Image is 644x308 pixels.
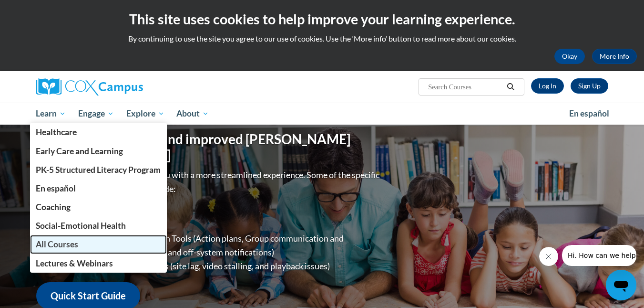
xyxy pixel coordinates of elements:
[36,146,123,156] span: Early Care and Learning
[592,49,637,64] a: More Info
[36,221,126,231] span: Social-Emotional Health
[30,142,167,160] a: Early Care and Learning
[36,168,382,196] p: Overall, we are proud to provide you with a more streamlined experience. Some of the specific cha...
[30,216,167,235] a: Social-Emotional Health
[36,165,161,175] span: PK-5 Structured Literacy Program
[30,123,167,141] a: Healthcare
[6,7,77,14] span: Hi. How can we help?
[176,108,209,119] span: About
[569,108,609,118] span: En español
[170,103,215,125] a: About
[55,259,382,273] li: Diminished progression issues (site lag, video stalling, and playback issues)
[36,78,217,96] a: Cox Campus
[7,33,637,44] p: By continuing to use the site you agree to our use of cookies. Use the ‘More info’ button to read...
[30,103,72,125] a: Learn
[36,258,113,268] span: Lectures & Webinars
[427,81,503,93] input: Search Courses
[30,254,167,273] a: Lectures & Webinars
[30,235,167,254] a: All Courses
[55,204,382,218] li: Improved Site Navigation
[78,108,114,119] span: Engage
[36,239,78,249] span: All Courses
[55,232,382,259] li: Enhanced Group Collaboration Tools (Action plans, Group communication and collaboration tools, re...
[563,104,615,124] a: En español
[22,103,623,125] div: Main menu
[554,49,585,64] button: Okay
[36,131,382,163] h1: Welcome to the new and improved [PERSON_NAME][GEOGRAPHIC_DATA]
[606,270,636,300] iframe: Button to launch messaging window
[120,103,171,125] a: Explore
[36,202,71,212] span: Coaching
[571,78,608,94] a: Register
[539,247,558,266] iframe: Close message
[30,198,167,216] a: Coaching
[30,160,167,179] a: PK-5 Structured Literacy Program
[531,78,564,94] a: Log In
[7,10,637,29] h2: This site uses cookies to help improve your learning experience.
[36,183,76,193] span: En español
[36,108,66,119] span: Learn
[562,245,636,266] iframe: Message from company
[55,218,382,232] li: Greater Device Compatibility
[30,179,167,198] a: En español
[36,127,77,137] span: Healthcare
[72,103,120,125] a: Engage
[126,108,164,119] span: Explore
[36,78,143,96] img: Cox Campus
[503,81,518,93] button: Search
